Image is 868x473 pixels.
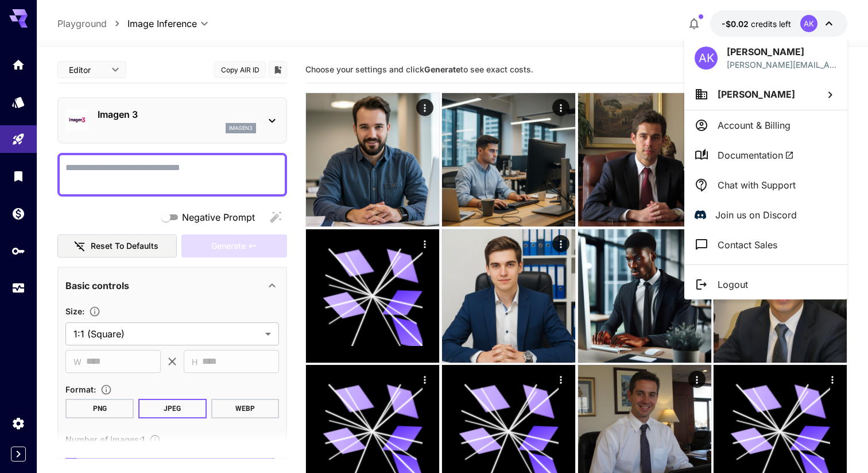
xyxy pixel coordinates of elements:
span: [PERSON_NAME] [718,89,795,100]
span: Documentation [718,148,794,162]
p: Logout [718,278,748,291]
p: [PERSON_NAME][EMAIL_ADDRESS][DOMAIN_NAME] [727,59,837,71]
p: [PERSON_NAME] [727,45,837,59]
p: Join us on Discord [715,208,797,222]
div: alex@avkgroup.org [727,59,837,71]
p: Account & Billing [718,118,790,132]
p: Chat with Support [718,178,796,192]
div: AK [695,47,718,70]
button: [PERSON_NAME] [684,79,847,110]
p: Contact Sales [718,238,777,252]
